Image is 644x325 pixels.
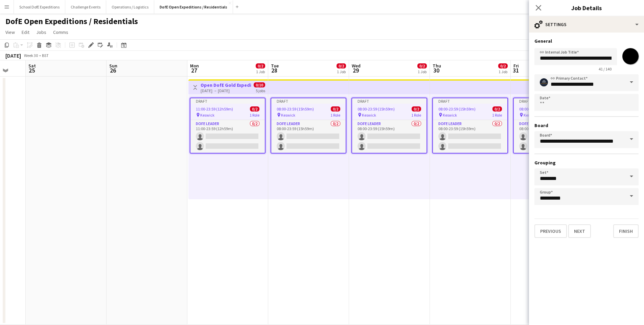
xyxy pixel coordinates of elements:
span: Wed [352,63,361,69]
div: [DATE] → [DATE] [201,88,251,93]
span: Thu [433,63,441,69]
span: Keswick [281,113,295,118]
div: Draft [352,98,427,104]
div: 1 Job [499,69,507,74]
span: Mon [190,63,199,69]
div: Draft [433,98,507,104]
h3: Job Details [529,3,644,12]
a: Comms [50,28,71,37]
h3: Open DofE Gold Expedition - [GEOGRAPHIC_DATA] [201,82,251,88]
span: 1 Role [250,113,259,118]
span: 1 Role [411,113,421,118]
button: Challenge Events [65,0,106,14]
span: Sun [109,63,117,69]
span: 0/2 [256,63,265,68]
app-job-card: Draft08:00-23:59 (15h59m)0/2 Keswick1 RoleDofE Leader0/208:00-23:59 (15h59m) [351,98,427,154]
span: 29 [351,66,361,74]
span: Fri [513,63,519,69]
div: 1 Job [337,69,346,74]
span: 31 [512,66,519,74]
button: Operations / Logistics [106,0,154,14]
span: Keswick [200,113,214,118]
a: Jobs [33,28,49,37]
h1: DofE Open Expeditions / Residentials [5,16,138,26]
span: 25 [27,66,36,74]
div: 1 Job [418,69,427,74]
span: 30 [432,66,441,74]
span: 11:00-23:59 (12h59m) [196,106,233,111]
span: 08:00-23:59 (15h59m) [277,106,314,111]
app-card-role: DofE Leader0/211:00-23:59 (12h59m) [190,120,265,153]
span: Tue [271,63,279,69]
div: Draft [271,98,346,104]
span: Keswick [443,113,457,118]
a: View [3,28,18,37]
div: BST [42,53,49,58]
div: Draft [514,98,588,104]
button: DofE Open Expeditions / Residentials [154,0,233,14]
span: 1 Role [492,113,502,118]
h3: General [534,38,639,44]
div: 1 Job [256,69,265,74]
span: 08:00-23:59 (15h59m) [358,106,395,111]
button: Next [568,224,591,238]
span: 1 Role [330,113,340,118]
span: Week 30 [22,53,39,58]
h3: Grouping [534,160,639,166]
span: Comms [53,29,68,35]
span: 0/2 [492,106,502,111]
span: 26 [108,66,117,74]
span: Sat [28,63,36,69]
button: Finish [613,224,639,238]
button: Previous [534,224,567,238]
span: 0/2 [337,63,346,68]
h3: Board [534,122,639,128]
app-job-card: Draft08:00-17:00 (9h)0/2 Keswick1 RoleDofE Leader0/208:00-17:00 (9h) [513,98,589,154]
app-card-role: DofE Leader0/208:00-23:59 (15h59m) [352,120,427,153]
span: Keswick [362,113,376,118]
span: 0/2 [331,106,340,111]
app-job-card: Draft08:00-23:59 (15h59m)0/2 Keswick1 RoleDofE Leader0/208:00-23:59 (15h59m) [432,98,508,154]
span: 28 [270,66,279,74]
app-card-role: DofE Leader0/208:00-17:00 (9h) [514,120,588,153]
span: 0/2 [498,63,508,68]
span: 0/10 [254,82,265,87]
span: Jobs [36,29,46,35]
app-card-role: DofE Leader0/208:00-23:59 (15h59m) [433,120,507,153]
span: View [5,29,15,35]
span: Keswick [524,113,538,118]
a: Edit [19,28,32,37]
div: [DATE] [5,52,21,59]
span: 0/2 [412,106,421,111]
button: School DofE Expeditions [14,0,65,14]
span: 0/2 [250,106,259,111]
app-job-card: Draft08:00-23:59 (15h59m)0/2 Keswick1 RoleDofE Leader0/208:00-23:59 (15h59m) [271,98,346,154]
span: Edit [22,29,29,35]
app-card-role: DofE Leader0/208:00-23:59 (15h59m) [271,120,346,153]
div: Draft [190,98,265,104]
div: Settings [529,16,644,33]
span: 27 [189,66,199,74]
app-job-card: Draft11:00-23:59 (12h59m)0/2 Keswick1 RoleDofE Leader0/211:00-23:59 (12h59m) [190,98,266,154]
span: 08:00-23:59 (15h59m) [438,106,476,111]
span: 08:00-17:00 (9h) [519,106,547,111]
div: 5 jobs [256,87,265,93]
span: 41 / 140 [593,66,617,72]
span: 0/2 [417,63,427,68]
